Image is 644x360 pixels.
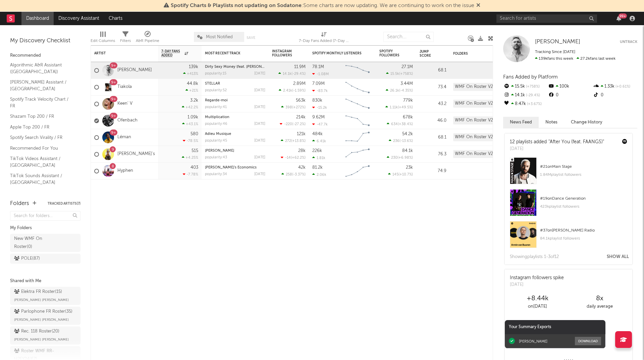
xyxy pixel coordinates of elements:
span: -27.2 % [293,122,305,126]
a: Elektra FR Roster(15)[PERSON_NAME] [PERSON_NAME] [10,287,80,305]
div: ( ) [389,139,413,143]
button: 99+ [616,16,621,21]
a: Recommended For You [10,145,74,152]
span: 1.11k [390,106,398,109]
button: Notes [539,117,564,128]
a: POLE(87) [10,254,80,264]
div: 12 playlists added [510,139,604,146]
div: Recommended [10,52,80,60]
span: -29.4 % [292,72,305,76]
span: 2.41k [283,89,292,93]
span: Tracking Since: [DATE] [535,50,575,54]
a: [PERSON_NAME]'s [117,151,155,157]
div: 78.1M [312,65,324,69]
a: Parlophone FR Roster(35)[PERSON_NAME] [PERSON_NAME] [10,307,80,325]
div: WMF On Roster V2 (127) [453,83,505,91]
div: 1.81k [312,156,325,160]
a: TikTok Videos Assistant / [GEOGRAPHIC_DATA] [10,155,74,169]
svg: Chart title [342,112,373,129]
a: Ofenbach [117,118,138,123]
span: 236 [393,139,399,143]
span: 139k fans this week [535,57,573,61]
button: Tracked Artists(7) [48,202,80,205]
div: Edit Columns [91,37,115,45]
div: Spotify Followers [379,49,403,57]
div: 28k [298,149,306,153]
div: 74.9 [420,167,446,175]
div: [DATE] [254,89,265,92]
span: Dismiss [476,3,480,8]
div: 100k [548,82,592,91]
div: POLE ( 87 ) [14,255,40,263]
a: [PERSON_NAME] [205,149,234,153]
div: 779k [403,98,413,103]
span: +62.2 % [292,156,305,160]
div: WMF On Roster V2 (127) [453,100,505,108]
a: Keen' V [117,101,132,107]
div: 0 [593,91,637,100]
a: Tiakola [117,84,132,90]
div: New WMF On Roster ( 0 ) [14,235,61,251]
div: 46.0 [420,117,446,125]
div: STELLAR [205,82,265,86]
span: -4.35 % [400,89,412,93]
span: Spotify Charts & Playlists not updating on Sodatone [171,3,302,8]
svg: Chart title [342,163,373,179]
div: WMF On Roster V2 (127) [453,133,505,141]
div: 68.1 [420,134,446,142]
a: [PERSON_NAME]'s Economics [205,166,257,169]
div: ( ) [278,71,306,76]
a: Dirty Sexy Money (feat. [PERSON_NAME] & French [US_STATE]) - [PERSON_NAME] Remix [205,65,359,69]
div: 484k [312,132,323,136]
span: [PERSON_NAME] [PERSON_NAME] [14,296,69,304]
div: 580 [191,132,198,136]
span: 145 [392,173,398,176]
div: 2.06k [312,172,326,177]
span: -3.37 % [293,173,305,176]
div: A&R Pipeline [136,29,159,48]
div: Spotify Monthly Listeners [312,51,363,55]
div: 27.1M [401,65,413,69]
span: 15.5k [390,72,399,76]
div: [DATE] [510,281,564,288]
button: Show All [607,255,629,259]
div: 23k [406,165,413,170]
div: Adieu Musique [205,132,265,136]
span: 26.1k [390,89,399,93]
div: popularity: 52 [205,89,227,92]
div: My Folders [10,224,80,232]
div: -47.7k [312,122,328,126]
svg: Chart title [342,129,373,146]
div: +4.25 % [182,155,198,160]
a: Rec. 118 Roster(20)[PERSON_NAME] [PERSON_NAME] [10,326,80,345]
div: ( ) [281,172,306,176]
span: Most Notified [206,35,233,39]
div: ( ) [388,172,413,176]
div: +43.1 % [182,122,198,126]
div: Folders [453,52,503,56]
svg: Chart title [342,62,373,79]
div: 99 + [619,13,627,18]
div: ( ) [387,122,413,126]
div: 0 [548,91,592,100]
div: 14.1k [503,91,548,100]
span: 398 [285,106,292,109]
div: +42.2 % [182,105,198,109]
a: Spotify Search Virality / FR [10,134,74,141]
div: 121k [297,132,306,136]
div: 7-Day Fans Added (7-Day Fans Added) [299,37,349,45]
div: 11.9M [294,65,306,69]
button: News Feed [503,117,539,128]
div: Dirty Sexy Money (feat. Charli XCX & French Montana) - Mesto Remix [205,65,265,69]
div: on [DATE] [506,303,569,311]
input: Search... [383,32,434,42]
div: 73.4 [420,83,446,91]
div: ( ) [281,139,306,143]
div: +413 % [183,71,198,76]
div: 3.44M [400,82,413,86]
div: Filters [120,29,131,48]
div: Gary's Economics [205,166,265,169]
div: Filters [120,37,131,45]
button: Untrack [620,39,637,45]
div: 678k [403,115,413,119]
